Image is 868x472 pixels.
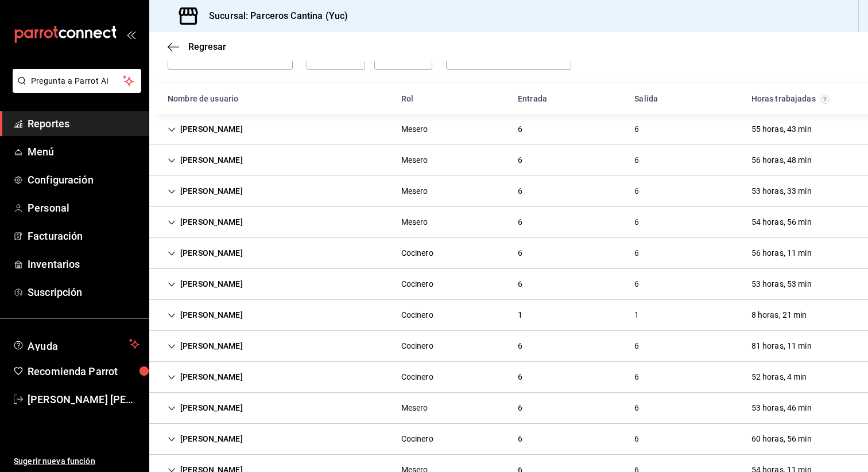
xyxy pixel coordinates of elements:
[149,238,868,269] div: Row
[28,392,139,407] span: [PERSON_NAME] [PERSON_NAME]
[149,362,868,393] div: Row
[392,212,437,233] div: Cell
[158,181,252,202] div: Cell
[509,212,532,233] div: Cell
[392,150,437,171] div: Cell
[28,200,139,216] span: Personal
[158,150,252,171] div: Cell
[625,119,648,140] div: Cell
[392,243,443,264] div: Cell
[28,144,139,159] span: Menú
[158,119,252,140] div: Cell
[625,397,648,419] div: Cell
[509,150,532,171] div: Cell
[158,305,252,326] div: Cell
[742,243,821,264] div: Cell
[188,41,226,52] span: Regresar
[31,75,123,87] span: Pregunta a Parrot AI
[820,95,830,104] svg: El total de horas trabajadas por usuario es el resultado de la suma redondeada del registro de ho...
[149,424,868,455] div: Row
[392,336,443,357] div: Cell
[149,393,868,424] div: Row
[158,243,252,264] div: Cell
[625,428,648,450] div: Cell
[149,145,868,176] div: Row
[149,84,868,114] div: Head
[742,274,821,295] div: Cell
[509,336,532,357] div: Cell
[28,172,139,188] span: Configuración
[392,397,437,419] div: Cell
[149,176,868,207] div: Row
[509,366,532,388] div: Cell
[625,336,648,357] div: Cell
[742,212,821,233] div: Cell
[168,41,226,52] button: Regresar
[509,428,532,450] div: Cell
[625,212,648,233] div: Cell
[149,269,868,300] div: Row
[401,309,433,321] div: Cocinero
[28,284,139,300] span: Suscripción
[28,256,139,272] span: Inventarios
[401,154,428,166] div: Mesero
[509,181,532,202] div: Cell
[149,300,868,331] div: Row
[149,114,868,145] div: Row
[401,371,433,383] div: Cocinero
[14,455,139,467] span: Sugerir nueva función
[401,340,433,352] div: Cocinero
[742,336,821,357] div: Cell
[158,212,252,233] div: Cell
[625,181,648,202] div: Cell
[625,243,648,264] div: Cell
[158,274,252,295] div: Cell
[200,9,348,23] h3: Sucursal: Parceros Cantina (Yuc)
[742,397,821,419] div: Cell
[392,181,437,202] div: Cell
[625,88,742,110] div: HeadCell
[28,337,125,351] span: Ayuda
[28,116,139,131] span: Reportes
[625,274,648,295] div: Cell
[742,88,859,110] div: HeadCell
[509,119,532,140] div: Cell
[392,274,443,295] div: Cell
[401,402,428,414] div: Mesero
[509,397,532,419] div: Cell
[625,150,648,171] div: Cell
[401,123,428,135] div: Mesero
[392,88,509,110] div: HeadCell
[158,397,252,419] div: Cell
[742,181,821,202] div: Cell
[149,331,868,362] div: Row
[509,88,625,110] div: HeadCell
[392,366,443,388] div: Cell
[742,119,821,140] div: Cell
[509,305,532,326] div: Cell
[158,366,252,388] div: Cell
[158,428,252,450] div: Cell
[742,366,816,388] div: Cell
[401,433,433,445] div: Cocinero
[392,119,437,140] div: Cell
[401,185,428,197] div: Mesero
[8,83,141,95] a: Pregunta a Parrot AI
[28,228,139,244] span: Facturación
[13,69,141,93] button: Pregunta a Parrot AI
[509,274,532,295] div: Cell
[158,336,252,357] div: Cell
[401,278,433,290] div: Cocinero
[126,30,135,39] button: open_drawer_menu
[625,366,648,388] div: Cell
[742,150,821,171] div: Cell
[401,216,428,228] div: Mesero
[401,247,433,259] div: Cocinero
[742,305,816,326] div: Cell
[392,428,443,450] div: Cell
[742,428,821,450] div: Cell
[28,364,139,379] span: Recomienda Parrot
[392,305,443,326] div: Cell
[625,305,648,326] div: Cell
[509,243,532,264] div: Cell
